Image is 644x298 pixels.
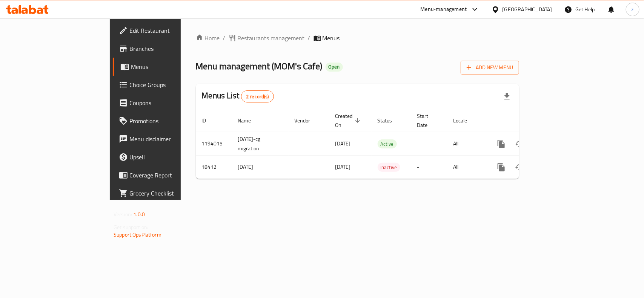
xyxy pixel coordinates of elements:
[467,63,513,72] span: Add New Menu
[241,93,274,100] span: 2 record(s)
[503,5,552,14] div: [GEOGRAPHIC_DATA]
[335,162,351,172] span: [DATE]
[113,40,217,58] a: Branches
[492,158,510,176] button: more
[113,94,217,112] a: Coupons
[632,5,634,14] span: z
[295,116,320,125] span: Vendor
[113,21,217,40] a: Edit Restaurant
[114,230,161,240] a: Support.OpsPlatform
[335,139,351,148] span: [DATE]
[113,166,217,184] a: Coverage Report
[326,63,343,72] div: Open
[129,171,211,180] span: Coverage Report
[308,34,310,43] li: /
[131,62,211,71] span: Menus
[378,140,397,148] span: Active
[196,58,323,75] span: Menu management ( MOM's Cafe )
[133,209,145,219] span: 1.0.0
[417,112,438,130] span: Start Date
[378,116,402,125] span: Status
[378,163,400,172] span: Inactive
[202,90,274,102] h2: Menus List
[129,26,211,35] span: Edit Restaurant
[510,158,529,176] button: Change Status
[461,61,519,75] button: Add New Menu
[113,76,217,94] a: Choice Groups
[114,209,132,219] span: Version:
[486,109,571,132] th: Actions
[323,34,340,43] span: Menus
[129,44,211,53] span: Branches
[232,156,289,179] td: [DATE]
[129,189,211,198] span: Grocery Checklist
[238,116,261,125] span: Name
[129,80,211,89] span: Choice Groups
[113,130,217,148] a: Menu disclaimer
[232,132,289,156] td: [DATE]-cg migration
[378,139,397,148] div: Active
[241,90,274,102] div: Total records count
[510,135,529,153] button: Change Status
[411,156,447,179] td: -
[335,112,363,130] span: Created On
[202,116,216,125] span: ID
[238,34,305,43] span: Restaurants management
[113,58,217,76] a: Menus
[421,5,467,14] div: Menu-management
[129,98,211,107] span: Coupons
[129,134,211,144] span: Menu disclaimer
[113,148,217,166] a: Upsell
[447,156,486,179] td: All
[113,184,217,202] a: Grocery Checklist
[113,112,217,130] a: Promotions
[492,135,510,153] button: more
[196,34,519,43] nav: breadcrumb
[114,222,148,232] span: Get support on:
[447,132,486,156] td: All
[196,109,571,179] table: enhanced table
[326,64,343,70] span: Open
[129,116,211,125] span: Promotions
[453,116,477,125] span: Locale
[229,34,305,43] a: Restaurants management
[411,132,447,156] td: -
[498,87,516,105] div: Export file
[129,153,211,162] span: Upsell
[223,34,226,43] li: /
